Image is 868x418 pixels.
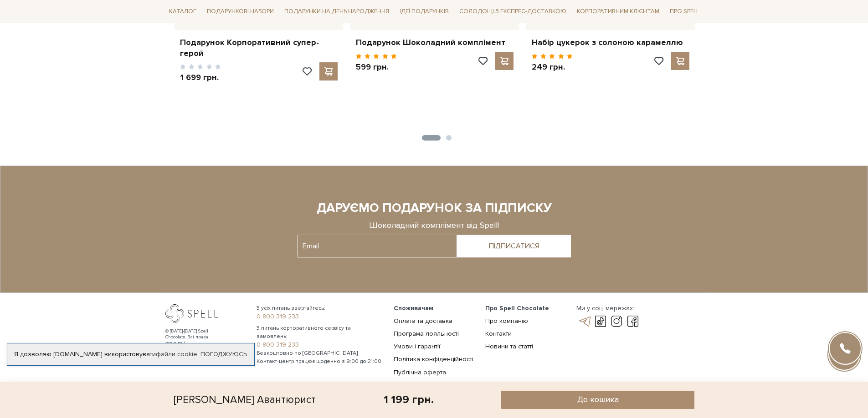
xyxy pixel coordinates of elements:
[394,317,452,325] a: Оплата та доставка
[281,5,393,19] span: Подарунки на День народження
[532,37,689,48] a: Набір цукерок з солоною карамеллю
[485,342,533,350] a: Новини та статті
[165,328,227,346] div: © [DATE]-[DATE] Spell Chocolate. Всі права захищені
[200,350,247,358] a: Погоджуюсь
[384,393,434,407] div: 1 199 грн.
[422,135,441,141] button: 1 of 2
[485,317,528,325] a: Про компанію
[156,350,197,358] a: файли cookie
[446,135,452,141] button: 2 of 2
[577,394,619,405] span: До кошика
[257,312,383,321] a: 0 800 319 233
[485,304,549,312] span: Про Spell Chocolate
[174,391,316,409] div: [PERSON_NAME] Авантюрист
[394,355,473,363] a: Політика конфіденційності
[625,316,641,327] a: facebook
[532,62,573,72] p: 249 грн.
[576,304,640,312] div: Ми у соц. мережах:
[356,62,397,72] p: 599 грн.
[576,316,592,327] a: telegram
[573,4,663,19] a: Корпоративним клієнтам
[396,5,452,19] span: Ідеї подарунків
[165,5,200,19] span: Каталог
[356,37,514,48] a: Подарунок Шоколадний комплімент
[257,349,383,358] span: Безкоштовно по [GEOGRAPHIC_DATA]
[394,330,459,337] a: Програма лояльності
[485,330,512,337] a: Контакти
[180,37,338,59] a: Подарунок Корпоративний супер-герой
[394,342,440,350] a: Умови і гарантії
[666,5,703,19] span: Про Spell
[257,324,383,341] span: З питань корпоративного сервісу та замовлень:
[180,72,221,83] p: 1 699 грн.
[456,4,570,19] a: Солодощі з експрес-доставкою
[394,368,446,376] a: Публічна оферта
[501,391,694,409] button: До кошика
[609,316,624,327] a: instagram
[257,304,383,312] span: З усіх питань звертайтесь:
[593,316,608,327] a: tik-tok
[257,341,383,349] a: 0 800 319 233
[203,5,277,19] span: Подарункові набори
[394,304,433,312] span: Споживачам
[7,350,254,358] div: Я дозволяю [DOMAIN_NAME] використовувати
[257,358,383,366] span: Контакт-центр працює щоденно з 9:00 до 21:00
